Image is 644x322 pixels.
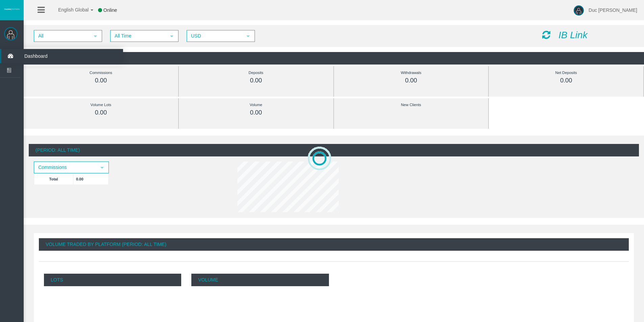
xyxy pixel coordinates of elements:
[504,77,628,84] div: 0.00
[1,49,123,63] a: Dashboard
[169,33,174,39] span: select
[194,77,318,84] div: 0.00
[349,101,473,109] div: New Clients
[504,69,628,77] div: Net Deposits
[34,173,73,184] td: Total
[39,69,163,77] div: Commissions
[111,31,166,41] span: All Time
[3,8,20,10] img: logo.svg
[44,274,181,286] p: Lots
[542,30,550,40] i: Reload Dashboard
[73,173,109,184] td: 0.00
[49,7,89,13] span: English Global
[349,77,473,84] div: 0.00
[39,109,163,117] div: 0.00
[589,7,637,13] span: Duc [PERSON_NAME]
[93,33,98,39] span: select
[349,69,473,77] div: Withdrawals
[39,101,163,109] div: Volume Lots
[194,101,318,109] div: Volume
[34,162,96,173] span: Commissions
[39,77,163,84] div: 0.00
[187,31,242,41] span: USD
[191,274,329,286] p: Volume
[34,31,89,41] span: All
[574,5,584,16] img: user-image
[24,52,644,65] div: (Period: All Time)
[103,7,117,13] span: Online
[19,49,86,63] span: Dashboard
[39,238,629,251] div: Volume Traded By Platform (Period: All Time)
[558,30,588,40] i: IB Link
[194,109,318,117] div: 0.00
[245,33,251,39] span: select
[194,69,318,77] div: Deposits
[99,165,105,170] span: select
[29,144,639,156] div: (Period: All Time)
